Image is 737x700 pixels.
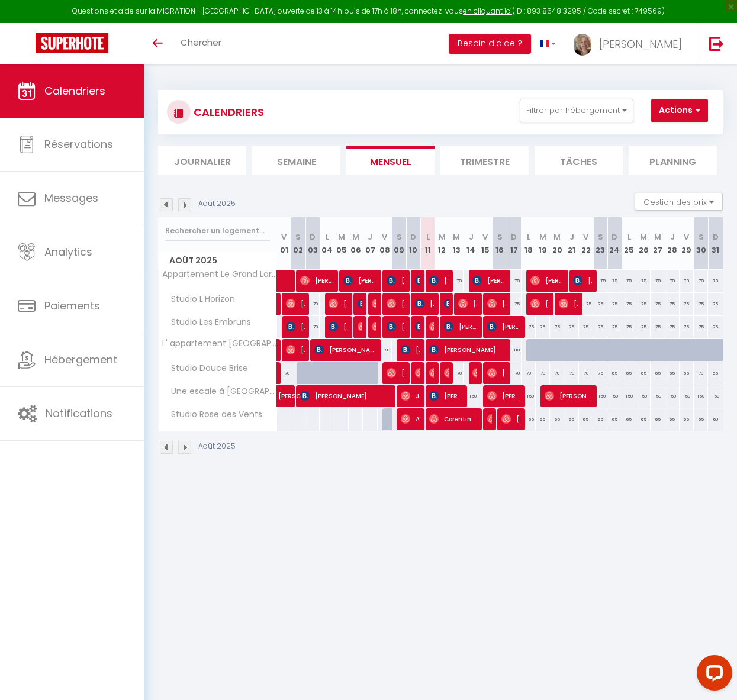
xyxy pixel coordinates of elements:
th: 17 [507,217,521,270]
abbr: S [497,231,503,243]
div: 65 [622,362,636,384]
div: 75 [579,293,593,315]
a: en cliquant ici [463,6,512,16]
abbr: L [326,231,329,243]
div: 150 [651,385,665,407]
span: [PERSON_NAME] [444,315,477,338]
th: 14 [464,217,478,270]
th: 01 [277,217,291,270]
div: 70 [305,316,320,338]
li: Trimestre [440,146,529,175]
span: [PERSON_NAME] [472,362,477,384]
th: 30 [694,217,708,270]
span: [PERSON_NAME] [415,292,434,315]
span: [PERSON_NAME] [286,338,305,361]
abbr: M [453,231,460,243]
span: Studio Les Embruns [160,316,254,329]
a: ... [PERSON_NAME] [565,23,697,64]
span: [PERSON_NAME] [458,292,477,315]
div: 75 [607,270,622,292]
span: [PERSON_NAME] [429,362,434,384]
th: 16 [493,217,507,270]
div: 65 [607,408,622,430]
th: 10 [406,217,420,270]
span: Paiements [44,298,100,313]
th: 25 [622,217,636,270]
div: 150 [607,385,622,407]
span: [PERSON_NAME] [300,269,333,292]
abbr: V [482,231,488,243]
abbr: M [439,231,446,243]
abbr: M [553,231,561,243]
div: 75 [593,293,607,315]
div: 75 [665,293,680,315]
th: 04 [320,217,334,270]
div: 90 [378,339,392,361]
div: 65 [607,362,622,384]
div: 65 [593,408,607,430]
div: 75 [708,293,723,315]
div: 70 [522,362,536,384]
span: Chercher [181,36,221,49]
span: [PERSON_NAME] [358,292,362,315]
div: 75 [665,270,680,292]
iframe: LiveChat chat widget [687,650,737,700]
div: 70 [277,362,291,384]
div: 75 [507,293,521,315]
span: [DEMOGRAPHIC_DATA][PERSON_NAME] [415,315,420,338]
span: Calendriers [44,83,105,98]
th: 07 [363,217,377,270]
div: 75 [622,316,636,338]
button: Filtrer par hébergement [520,99,633,122]
span: [PERSON_NAME] [487,315,520,338]
h3: CALENDRIERS [191,99,264,125]
button: Besoin d'aide ? [449,34,531,54]
abbr: J [569,231,574,243]
div: 75 [579,316,593,338]
span: [PERSON_NAME] [429,385,462,407]
img: Super Booking [36,33,108,53]
span: [PERSON_NAME] [401,338,420,361]
div: 150 [694,385,708,407]
abbr: M [640,231,647,243]
div: 65 [665,408,680,430]
div: 75 [694,270,708,292]
div: 70 [305,293,320,315]
img: logout [709,36,724,51]
span: Une escale à [GEOGRAPHIC_DATA] [160,385,279,398]
a: Chercher [172,23,230,64]
div: 75 [507,270,521,292]
div: 75 [636,293,651,315]
div: 150 [665,385,680,407]
span: [PERSON_NAME] [387,269,405,292]
div: 70 [449,362,464,384]
div: 75 [694,293,708,315]
div: 70 [564,362,578,384]
div: 70 [550,362,564,384]
a: [PERSON_NAME] [272,293,278,315]
abbr: L [426,231,430,243]
span: [PERSON_NAME] [501,408,520,430]
div: 150 [522,385,536,407]
abbr: J [670,231,675,243]
span: [PERSON_NAME] [329,315,347,338]
div: 75 [651,270,665,292]
li: Journalier [158,146,246,175]
th: 24 [607,217,622,270]
th: 20 [550,217,564,270]
div: 75 [536,316,550,338]
span: [PERSON_NAME] [444,292,449,315]
div: 70 [579,362,593,384]
div: 75 [665,316,680,338]
span: [PERSON_NAME] [530,292,549,315]
abbr: S [295,231,301,243]
div: 150 [636,385,651,407]
abbr: M [338,231,345,243]
span: Notifications [46,406,112,421]
span: Alona [401,408,420,430]
th: 09 [392,217,406,270]
abbr: L [527,231,530,243]
th: 23 [593,217,607,270]
div: 75 [680,316,694,338]
th: 02 [291,217,305,270]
